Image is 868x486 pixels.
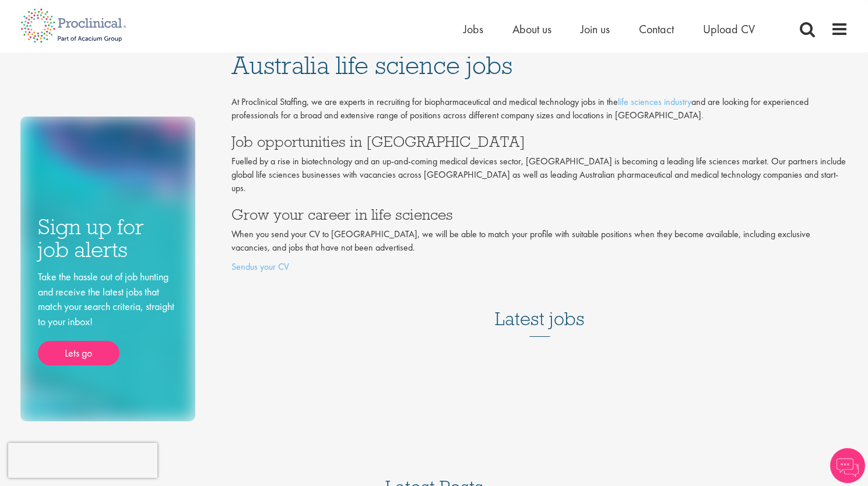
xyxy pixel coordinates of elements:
a: Sendus your CV [231,260,289,273]
h3: Job opportunities in [GEOGRAPHIC_DATA] [231,134,848,149]
p: At Proclinical Staffing, we are experts in recruiting for biopharmaceutical and medical technolog... [231,96,848,122]
a: Lets go [38,341,120,365]
a: Upload CV [703,22,755,37]
div: Take the hassle out of job hunting and receive the latest jobs that match your search criteria, s... [38,269,178,365]
p: Fuelled by a rise in biotechnology and an up-and-coming medical devices sector, [GEOGRAPHIC_DATA]... [231,155,848,195]
p: When you send your CV to [GEOGRAPHIC_DATA], we will be able to match your profile with suitable p... [231,228,848,255]
h3: Sign up for job alerts [38,216,178,260]
a: life sciences industry [618,96,691,108]
h3: Latest jobs [495,280,585,337]
a: Jobs [463,22,483,37]
span: Australia life science jobs [231,50,512,81]
h3: Grow your career in life sciences [231,207,848,222]
a: Join us [581,22,610,37]
a: Contact [639,22,674,37]
img: Chatbot [830,448,865,483]
a: About us [512,22,551,37]
iframe: reCAPTCHA [8,443,157,478]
